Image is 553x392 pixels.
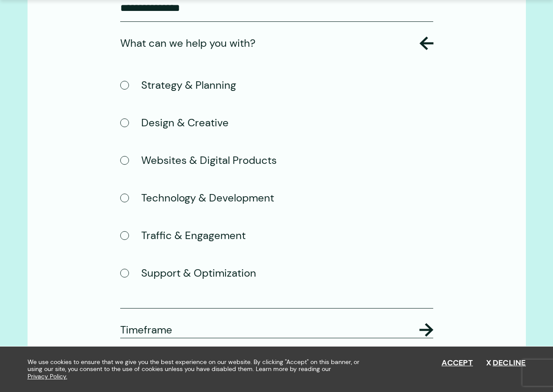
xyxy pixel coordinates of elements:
span: We use cookies to ensure that we give you the best experience on our website. By clicking "Accept... [28,358,366,380]
legend: Timeframe [120,322,433,338]
button: Accept [442,358,473,368]
legend: What can we help you with? [120,35,433,51]
label: Strategy & Planning [120,76,236,94]
label: Websites & Digital Products [120,152,277,169]
label: Technology & Development [120,189,274,207]
label: Support & Optimization [120,264,256,282]
label: Design & Creative [120,114,229,132]
button: Decline [486,358,526,368]
a: Privacy Policy. [28,373,67,380]
label: Traffic & Engagement [120,227,246,244]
